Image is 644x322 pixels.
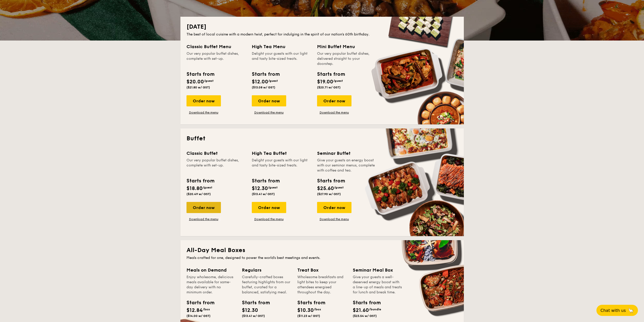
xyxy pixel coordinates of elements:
[317,177,345,185] div: Starts from
[628,308,634,313] span: 🦙
[252,70,279,78] div: Starts from
[252,202,286,213] div: Order now
[314,308,321,311] span: /box
[596,305,638,316] button: Chat with us🦙
[252,110,286,115] a: Download the menu
[268,186,278,189] span: /guest
[317,192,341,196] span: ($27.90 w/ GST)
[297,314,320,318] span: ($11.23 w/ GST)
[317,51,376,66] div: Our very popular buffet dishes, delivered straight to your doorstep.
[242,307,258,313] span: $12.30
[353,275,402,295] div: Give your guests a well-deserved energy boost with a line-up of meals and treats for lunch and br...
[317,110,351,115] a: Download the menu
[203,186,212,189] span: /guest
[252,51,311,66] div: Delight your guests with our light and tasty bite-sized treats.
[317,185,334,192] span: $25.60
[353,314,377,318] span: ($23.54 w/ GST)
[203,308,210,311] span: /box
[252,177,279,185] div: Starts from
[369,308,381,311] span: /bundle
[186,246,458,254] h2: All-Day Meal Boxes
[317,43,376,50] div: Mini Buffet Menu
[242,299,265,307] div: Starts from
[186,177,214,185] div: Starts from
[252,158,311,173] div: Delight your guests with our light and tasty bite-sized treats.
[186,79,204,85] span: $20.00
[353,299,376,307] div: Starts from
[268,79,278,83] span: /guest
[353,267,402,274] div: Seminar Meal Box
[334,186,344,189] span: /guest
[317,95,351,106] div: Order now
[252,79,268,85] span: $12.00
[252,86,275,89] span: ($13.08 w/ GST)
[317,158,376,173] div: Give your guests an energy boost with our seminar menus, complete with coffee and tea.
[186,255,458,260] div: Meals crafted for one, designed to power the world's best meetings and events.
[186,135,458,143] h2: Buffet
[186,202,221,213] div: Order now
[186,51,246,66] div: Our very popular buffet dishes, complete with set-up.
[353,307,369,313] span: $21.60
[317,70,345,78] div: Starts from
[252,185,268,192] span: $12.30
[186,43,246,50] div: Classic Buffet Menu
[317,86,341,89] span: ($20.71 w/ GST)
[297,299,320,307] div: Starts from
[186,32,458,37] div: The best of local cuisine with a modern twist, perfect for indulging in the spirit of our nation’...
[252,95,286,106] div: Order now
[186,185,203,192] span: $18.80
[186,70,214,78] div: Starts from
[204,79,214,83] span: /guest
[186,86,210,89] span: ($21.80 w/ GST)
[297,307,314,313] span: $10.30
[186,95,221,106] div: Order now
[186,275,236,295] div: Enjoy wholesome, delicious meals available for same-day delivery with no minimum order.
[242,267,291,274] div: Regulars
[317,79,333,85] span: $19.00
[186,23,458,31] h2: [DATE]
[317,217,351,221] a: Download the menu
[297,267,347,274] div: Treat Box
[317,202,351,213] div: Order now
[242,275,291,295] div: Carefully-crafted boxes featuring highlights from our buffet, curated for a balanced, satisfying ...
[186,150,246,157] div: Classic Buffet
[186,217,221,221] a: Download the menu
[186,158,246,173] div: Our very popular buffet dishes, complete with set-up.
[242,314,265,318] span: ($13.41 w/ GST)
[317,150,376,157] div: Seminar Buffet
[186,314,211,318] span: ($14.00 w/ GST)
[600,308,626,313] span: Chat with us
[186,299,209,307] div: Starts from
[252,43,311,50] div: High Tea Menu
[252,150,311,157] div: High Tea Buffet
[252,192,275,196] span: ($13.41 w/ GST)
[186,110,221,115] a: Download the menu
[297,275,347,295] div: Wholesome breakfasts and light bites to keep your attendees energised throughout the day.
[186,267,236,274] div: Meals on Demand
[186,192,211,196] span: ($20.49 w/ GST)
[333,79,343,83] span: /guest
[252,217,286,221] a: Download the menu
[186,307,203,313] span: $12.84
